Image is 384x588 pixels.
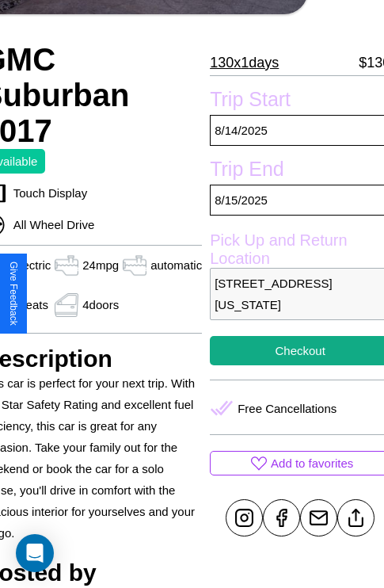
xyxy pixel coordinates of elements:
[82,294,119,315] p: 4 doors
[271,452,353,474] p: Add to favorites
[150,254,202,276] p: automatic
[13,294,48,315] p: 4 seats
[16,534,54,572] div: Open Intercom Messenger
[210,50,279,75] p: 130 x 1 days
[6,214,95,235] p: All Wheel Drive
[238,398,336,419] p: Free Cancellations
[82,254,119,276] p: 24 mpg
[119,254,150,277] img: gas
[6,182,87,204] p: Touch Display
[8,262,19,326] div: Give Feedback
[51,293,82,317] img: gas
[13,254,51,276] p: electric
[51,254,82,277] img: gas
